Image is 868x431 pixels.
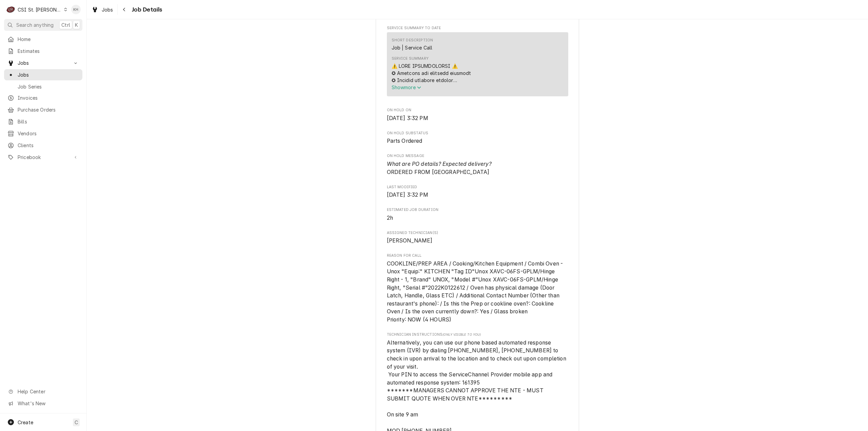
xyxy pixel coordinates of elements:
span: Last Modified [387,184,568,190]
div: Last Modified [387,184,568,199]
span: On Hold On [387,107,568,113]
span: Clients [18,142,79,149]
span: Assigned Technician(s) [387,237,568,245]
div: Estimated Job Duration [387,207,568,222]
span: Parts Ordered [387,138,422,144]
i: What are PO details? Expected delivery? [387,161,492,167]
span: Vendors [18,130,79,137]
span: Ctrl [61,21,70,28]
div: CSI St. Louis's Avatar [6,5,16,14]
a: Invoices [4,92,82,103]
span: Job Details [130,5,162,14]
span: [DATE] 3:32 PM [387,192,428,198]
div: Kelsey Hetlage's Avatar [71,5,81,14]
span: On Hold SubStatus [387,131,568,136]
span: Create [18,419,33,425]
a: Vendors [4,128,82,139]
span: Search anything [16,21,54,28]
a: Bills [4,116,82,127]
div: KH [71,5,81,14]
span: Jobs [18,59,69,66]
div: C [6,5,16,14]
span: Estimated Job Duration [387,207,568,213]
span: Home [18,36,79,43]
div: Short Description [392,38,433,43]
a: Go to Jobs [4,57,82,68]
span: Show more [392,84,421,90]
span: On Hold SubStatus [387,137,568,145]
button: Search anythingCtrlK [4,19,82,31]
a: Go to Help Center [4,386,82,397]
a: Go to Pricebook [4,152,82,163]
span: What's New [18,400,78,407]
a: Clients [4,140,82,151]
a: Estimates [4,45,82,57]
span: Jobs [102,6,113,13]
div: Service Summary To Date [387,25,568,99]
span: Invoices [18,94,79,101]
button: Showmore [392,84,537,91]
span: [PERSON_NAME] [387,237,433,244]
span: Purchase Orders [18,106,79,113]
a: Job Series [4,81,82,92]
div: Reason For Call [387,253,568,324]
span: Bills [18,118,79,125]
span: Technician Instructions [387,332,568,337]
div: On Hold SubStatus [387,131,568,145]
span: On Hold Message [387,160,568,176]
span: K [75,21,78,28]
div: Service Summary [387,32,568,99]
div: Job | Service Call [392,44,433,51]
span: Assigned Technician(s) [387,230,568,236]
span: Jobs [18,71,79,78]
span: On Hold On [387,114,568,122]
button: Navigate back [119,4,130,15]
span: (Only Visible to You) [442,333,481,336]
a: Jobs [89,4,116,15]
span: C [75,419,78,426]
span: Job Series [18,83,79,90]
span: Last Modified [387,191,568,199]
span: [DATE] 3:32 PM [387,115,428,121]
span: COOKLINE/PREP AREA / Cooking/Kitchen Equipment / Combi Oven - Unox "Equip:" KITCHEN "Tag ID"Unox ... [387,260,565,323]
div: Assigned Technician(s) [387,230,568,245]
span: Pricebook [18,154,69,161]
a: Purchase Orders [4,104,82,115]
a: Go to What's New [4,398,82,409]
div: Service Summary [392,56,429,61]
div: CSI St. [PERSON_NAME] [18,6,62,13]
span: ORDERED FROM [GEOGRAPHIC_DATA] [387,161,492,175]
span: Service Summary To Date [387,25,568,31]
span: Help Center [18,388,78,395]
div: On Hold Message [387,153,568,176]
a: Jobs [4,69,82,80]
div: ⚠️ LORE IPSUMDOLORSI ⚠️ ✪ Ametcons adi elitsedd eiusmodt ✪ Incidid utlabore etdolor ✪ Magnaa-enim... [392,62,537,84]
span: Reason For Call [387,253,568,258]
span: On Hold Message [387,153,568,159]
span: Estimated Job Duration [387,214,568,222]
span: Estimates [18,47,79,55]
a: Home [4,34,82,45]
span: Reason For Call [387,260,568,324]
div: On Hold On [387,107,568,122]
span: 2h [387,215,393,221]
